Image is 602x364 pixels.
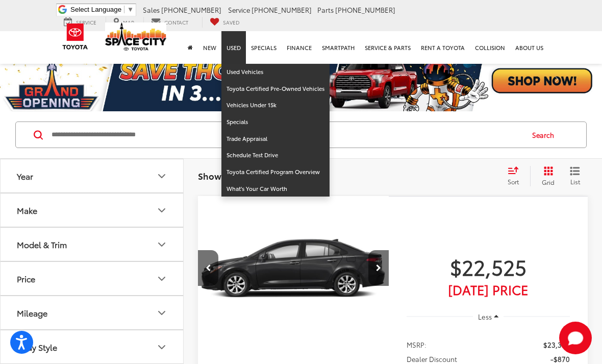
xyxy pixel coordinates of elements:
[478,312,492,321] span: Less
[335,5,395,14] span: [PHONE_NUMBER]
[562,166,588,186] button: List View
[197,196,389,339] div: 2025 Toyota Corolla LE 2
[156,238,168,251] div: Model & Trim
[542,178,555,186] span: Grid
[221,81,330,98] a: Toyota Certified Pre-Owned Vehicles
[124,6,124,13] span: ​
[51,123,522,147] input: Search by Make, Model, or Keyword
[105,22,166,51] img: Space City Toyota
[164,18,188,26] span: Contact
[56,17,104,28] a: Service
[156,273,168,285] div: Price
[223,18,240,26] span: Saved
[70,6,134,13] a: Select Language​
[221,181,330,197] a: What's Your Car Worth
[1,262,184,295] button: PricePrice
[76,18,96,26] span: Service
[407,354,457,364] span: Dealer Discount
[156,170,168,182] div: Year
[550,354,570,364] span: -$870
[17,171,33,181] div: Year
[473,307,504,326] button: Less
[106,17,142,28] a: Map
[127,6,134,13] span: ▼
[17,205,37,215] div: Make
[56,20,94,53] img: Toyota
[559,322,592,354] svg: Start Chat
[407,284,570,295] span: [DATE] Price
[202,17,247,28] a: My Saved Vehicles
[360,31,416,64] a: Service & Parts
[1,330,184,363] button: Body StyleBody Style
[503,166,530,186] button: Select sort value
[282,31,317,64] a: Finance
[530,166,562,186] button: Grid View
[1,193,184,227] button: MakeMake
[221,97,330,114] a: Vehicles Under 15k
[156,341,168,353] div: Body Style
[559,322,592,354] button: Toggle Chat Window
[197,196,389,341] img: 2025 Toyota Corolla LE
[543,339,570,350] span: $23,395
[198,169,301,182] span: Showing all 443 vehicles
[508,177,519,186] span: Sort
[317,31,360,64] a: SmartPath
[246,31,282,64] a: Specials
[17,342,57,352] div: Body Style
[368,250,389,286] button: Next image
[416,31,470,64] a: Rent a Toyota
[221,147,330,164] a: Schedule Test Drive
[17,239,67,249] div: Model & Trim
[228,5,250,14] span: Service
[197,196,389,339] a: 2025 Toyota Corolla LE2025 Toyota Corolla LE2025 Toyota Corolla LE2025 Toyota Corolla LE
[221,114,330,131] a: Specials
[317,5,334,14] span: Parts
[1,228,184,261] button: Model & TrimModel & Trim
[143,17,196,28] a: Contact
[1,296,184,329] button: MileageMileage
[123,18,134,26] span: Map
[470,31,510,64] a: Collision
[183,31,198,64] a: Home
[70,6,121,13] span: Select Language
[221,131,330,148] a: Trade Appraisal
[17,274,35,283] div: Price
[161,5,221,14] span: [PHONE_NUMBER]
[198,31,221,64] a: New
[156,307,168,319] div: Mileage
[221,64,330,81] a: Used Vehicles
[522,122,569,148] button: Search
[17,308,47,318] div: Mileage
[407,254,570,279] span: $22,525
[510,31,548,64] a: About Us
[221,164,330,181] a: Toyota Certified Program Overview
[407,339,427,350] span: MSRP:
[143,5,160,14] span: Sales
[252,5,312,14] span: [PHONE_NUMBER]
[198,250,218,286] button: Previous image
[221,31,246,64] a: Used
[156,204,168,216] div: Make
[570,177,580,186] span: List
[1,159,184,192] button: YearYear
